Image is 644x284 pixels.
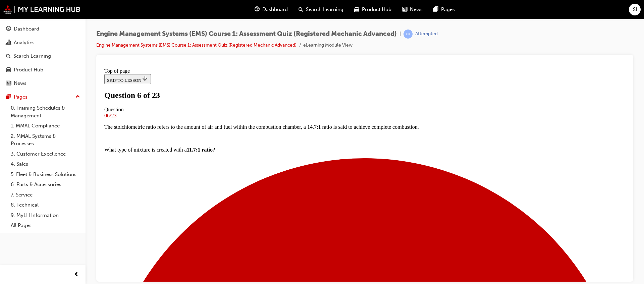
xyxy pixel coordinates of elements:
div: 06/23 [3,47,524,53]
h1: Question 6 of 23 [3,25,524,35]
div: Attempted [415,31,438,37]
a: pages-iconPages [428,3,460,16]
div: Pages [14,93,28,101]
div: Analytics [14,39,35,47]
span: prev-icon [74,271,79,279]
span: pages-icon [6,94,11,100]
span: Dashboard [262,6,288,13]
a: car-iconProduct Hub [349,3,397,16]
a: 1. MMAL Compliance [8,121,83,131]
span: learningRecordVerb_ATTEMPT-icon [404,30,413,39]
a: 7. Service [8,190,83,200]
button: SKIP TO LESSON [3,9,49,19]
button: Pages [3,91,83,103]
strong: 11.7:1 ratio [85,81,111,87]
span: pages-icon [433,5,438,14]
a: Dashboard [3,23,83,35]
a: 2. MMAL Systems & Processes [8,131,83,149]
img: mmal [3,5,80,14]
span: news-icon [402,5,407,14]
span: search-icon [6,53,11,59]
span: Search Learning [306,6,343,13]
button: SI [629,4,641,15]
a: Search Learning [3,50,83,62]
a: Analytics [3,37,83,49]
span: Engine Management Systems (EMS) Course 1: Assessment Quiz (Registered Mechanic Advanced) [96,30,397,38]
a: All Pages [8,220,83,231]
div: Top of page [3,3,524,9]
span: News [410,6,423,13]
a: 0. Training Schedules & Management [8,103,83,121]
div: Search Learning [13,52,51,60]
a: 3. Customer Excellence [8,149,83,159]
span: Pages [441,6,455,13]
span: guage-icon [6,26,11,32]
a: 9. MyLH Information [8,210,83,221]
span: search-icon [299,5,303,14]
a: 4. Sales [8,159,83,169]
span: car-icon [6,67,11,73]
a: 6. Parts & Accessories [8,179,83,190]
div: Question [3,41,524,47]
span: chart-icon [6,40,11,46]
span: | [399,30,401,38]
a: Product Hub [3,64,83,76]
a: search-iconSearch Learning [293,3,349,16]
a: News [3,77,83,90]
span: news-icon [6,80,11,87]
button: DashboardAnalyticsSearch LearningProduct HubNews [3,21,83,91]
div: Dashboard [14,25,39,33]
span: Product Hub [362,6,391,13]
span: car-icon [354,5,359,14]
p: What type of mixture is created with a ? [3,81,524,88]
a: Engine Management Systems (EMS) Course 1: Assessment Quiz (Registered Mechanic Advanced) [96,42,297,48]
div: Product Hub [14,66,43,74]
span: SKIP TO LESSON [5,12,47,17]
span: SI [633,6,637,13]
a: guage-iconDashboard [249,3,293,16]
a: 5. Fleet & Business Solutions [8,169,83,180]
a: 8. Technical [8,200,83,210]
li: eLearning Module View [303,42,353,49]
span: up-icon [75,93,80,101]
p: The stoichiometric ratio refers to the amount of air and fuel within the combustion chamber, a 14... [3,59,524,65]
div: News [14,79,26,87]
span: guage-icon [255,5,260,14]
a: news-iconNews [397,3,428,16]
